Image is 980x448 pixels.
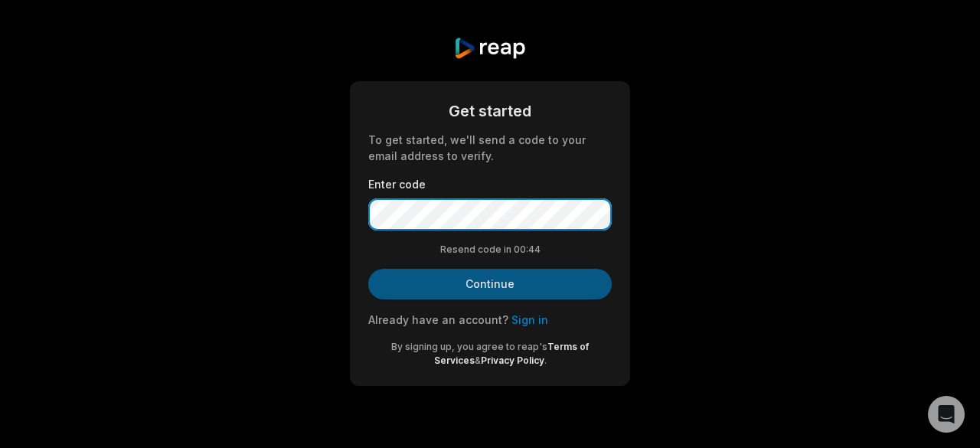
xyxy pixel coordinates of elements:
[481,355,544,366] a: Privacy Policy
[434,341,590,366] a: Terms of Services
[475,355,481,366] span: &
[368,269,612,299] button: Continue
[368,313,508,326] span: Already have an account?
[928,396,965,433] div: Open Intercom Messenger
[453,37,526,60] img: reap
[368,132,612,164] div: To get started, we'll send a code to your email address to verify.
[391,341,547,352] span: By signing up, you agree to reap's
[368,176,612,192] label: Enter code
[368,100,612,123] div: Get started
[368,243,612,257] div: Resend code in 00:
[528,243,541,257] span: 44
[511,313,548,326] a: Sign in
[544,355,547,366] span: .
